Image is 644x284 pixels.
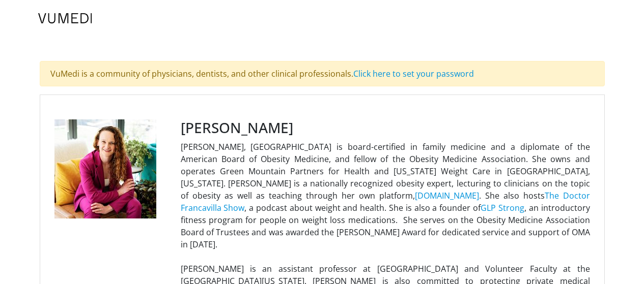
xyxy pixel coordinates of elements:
[40,61,605,86] div: VuMedi is a community of physicians, dentists, and other clinical professionals.
[353,68,474,79] a: Click here to set your password
[38,13,92,23] img: VuMedi Logo
[481,202,524,213] a: GLP Strong
[415,190,479,201] a: [DOMAIN_NAME]
[181,190,590,213] a: The Doctor Francavilla Show
[181,119,590,137] h3: [PERSON_NAME]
